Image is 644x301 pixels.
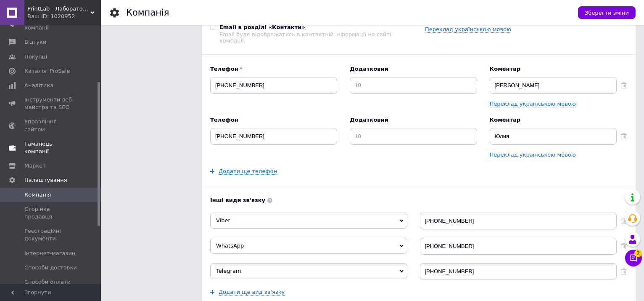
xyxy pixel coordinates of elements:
a: Переклад українською мовою [425,26,511,33]
span: Аналітика [24,82,53,89]
b: Інші види зв'язку [210,197,627,204]
b: Додатковий [350,116,477,124]
span: Viber [216,217,230,224]
b: Email в розділі «Контакти» [219,24,305,30]
span: Способи доставки [24,264,77,272]
div: Email буде відображатись в контактній інформації на сайті компанії. [219,31,412,44]
p: Дарить подарки самым близким и любимым людям – занятие, которое приносит радость не только им, но... [17,42,399,77]
input: Наприклад: Бухгалтерія [490,77,617,94]
button: Зберегти зміни [578,6,636,19]
a: Додати ще телефон [219,168,277,175]
span: Управління сайтом [24,118,78,133]
span: PrintLab - Лабораторія принтів [27,5,90,13]
span: Відгуки [24,38,46,46]
input: +38 096 0000000 [210,128,337,145]
span: WhatsApp [216,242,244,249]
a: Переклад українською мовою [490,152,576,158]
button: Чат з покупцем3 [625,250,642,266]
span: Маркет [24,162,46,170]
input: Наприклад: Бухгалтерія [490,128,617,145]
span: 3 [634,250,642,257]
span: Гаманець компанії [24,140,78,155]
span: Зберегти зміни [585,10,629,16]
input: 10 [350,77,477,94]
div: Магнитные доски, футболки с принтом, календари и не только: широкий ассортимент сувениров от прои... [17,19,399,37]
h1: Компанія [126,8,169,18]
span: Налаштування [24,176,67,184]
input: 10 [350,128,477,145]
b: Телефон [210,65,337,73]
span: Компанія [24,191,51,199]
span: Покупці [24,53,47,61]
span: Реєстраційні документи [24,227,78,242]
p: В нашем магазине вы сможете приобрести множество полезных подарков и сувениров, которые точно не ... [17,101,399,118]
a: Переклад українською мовою [490,101,576,107]
b: Коментар [490,65,617,73]
span: Каталог ProSale [24,67,70,75]
span: Способи оплати [24,278,71,286]
b: Телефон [210,116,337,124]
span: Інтернет-магазин [24,250,75,257]
span: Інструменти веб-майстра та SEO [24,96,78,111]
a: оригинальные сувениры [39,84,132,93]
input: +38 096 0000000 [210,77,337,94]
span: Telegram [216,268,241,274]
b: Коментар [490,116,617,124]
h2: Какие есть в нашем интернет-магазине? [17,84,399,93]
span: Сторінка продавця [24,205,78,221]
a: Додати ще вид зв'язку [219,289,285,296]
div: Ваш ID: 1020952 [27,13,101,20]
b: Додатковий [350,65,477,73]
